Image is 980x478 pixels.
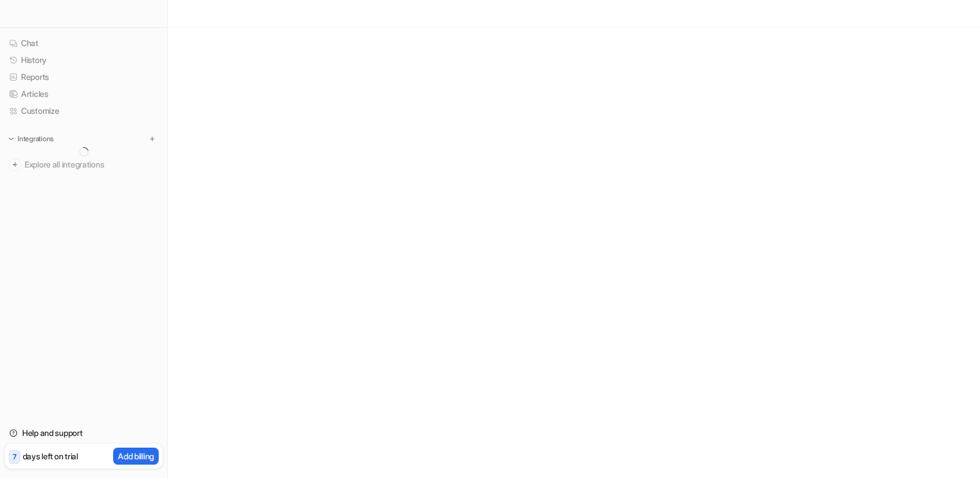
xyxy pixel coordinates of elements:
button: Integrations [5,133,57,145]
p: Integrations [17,134,54,144]
p: Add billing [118,450,154,462]
button: Add billing [113,448,159,465]
p: 7 [13,452,16,462]
a: Articles [5,86,163,102]
a: Explore all integrations [5,156,163,173]
span: Explore all integrations [24,155,158,174]
p: days left on trial [23,450,78,462]
img: menu_add.svg [148,135,156,143]
img: explore all integrations [9,159,21,170]
a: Help and support [5,425,163,441]
a: History [5,52,163,68]
a: Customize [5,103,163,119]
img: expand menu [7,135,15,143]
a: Reports [5,69,163,85]
a: Chat [5,35,163,51]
